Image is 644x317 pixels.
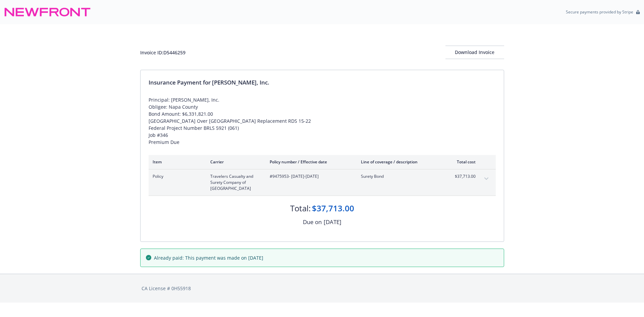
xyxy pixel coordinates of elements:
[210,173,259,192] span: Travelers Casualty and Surety Company of [GEOGRAPHIC_DATA]
[290,203,311,214] div: Total:
[142,285,503,292] div: CA License # 0H55918
[270,159,350,165] div: Policy number / Effective date
[149,169,496,196] div: PolicyTravelers Casualty and Surety Company of [GEOGRAPHIC_DATA]#9475953- [DATE]-[DATE]Surety Bon...
[450,159,476,165] div: Total cost
[140,49,185,56] div: Invoice ID: D5446259
[566,9,633,15] p: Secure payments provided by Stripe
[361,173,440,179] span: Surety Bond
[324,218,341,226] div: [DATE]
[270,173,350,179] span: #9475953 - [DATE]-[DATE]
[445,46,504,59] div: Download Invoice
[312,203,354,214] div: $37,713.00
[481,173,492,184] button: expand content
[149,78,496,87] div: Insurance Payment for [PERSON_NAME], Inc.
[153,159,200,165] div: Item
[445,46,504,59] button: Download Invoice
[154,254,263,261] span: Already paid: This payment was made on [DATE]
[450,173,476,179] span: $37,713.00
[153,173,200,179] span: Policy
[149,96,496,146] div: Principal: [PERSON_NAME], Inc. Obligee: Napa County Bond Amount: $6,331,821.00 [GEOGRAPHIC_DATA] ...
[303,218,322,226] div: Due on
[361,159,440,165] div: Line of coverage / description
[210,159,259,165] div: Carrier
